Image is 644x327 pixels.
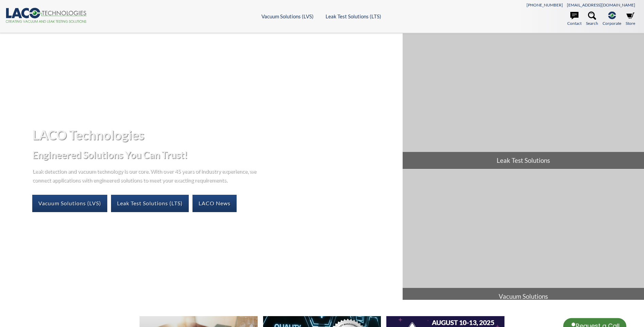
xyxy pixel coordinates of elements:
[567,2,635,7] a: [EMAIL_ADDRESS][DOMAIN_NAME]
[111,195,189,212] a: Leak Test Solutions (LTS)
[32,126,397,143] h1: LACO Technologies
[32,195,107,212] a: Vacuum Solutions (LVS)
[586,12,598,27] a: Search
[527,2,563,7] a: [PHONE_NUMBER]
[403,169,644,305] a: Vacuum Solutions
[192,195,237,212] a: LACO News
[626,12,635,27] a: Store
[567,12,582,27] a: Contact
[32,167,260,184] p: Leak detection and vacuum technology is our core. With over 45 years of industry experience, we c...
[32,149,397,161] h2: Engineered Solutions You Can Trust!
[603,20,621,27] span: Corporate
[403,152,644,169] span: Leak Test Solutions
[261,13,314,19] a: Vacuum Solutions (LVS)
[403,33,644,169] a: Leak Test Solutions
[326,13,381,19] a: Leak Test Solutions (LTS)
[403,288,644,305] span: Vacuum Solutions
